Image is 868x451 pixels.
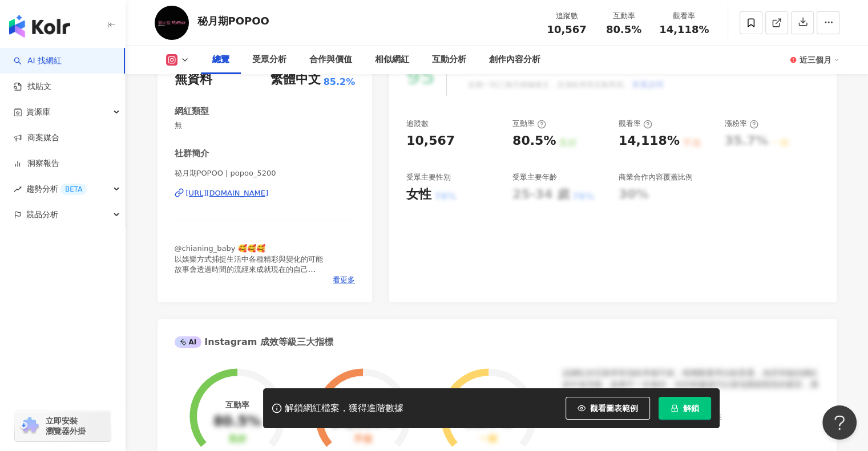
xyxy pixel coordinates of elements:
[175,105,209,117] div: 網紅類型
[175,120,356,131] span: 無
[285,403,403,415] div: 解鎖網紅檔案，獲得進階數據
[175,148,209,160] div: 社群簡介
[671,404,679,412] span: lock
[14,158,59,169] a: 洞察報告
[563,368,819,401] div: 該網紅的互動率和漲粉率都不錯，唯獨觀看率比較普通，為同等級的網紅的中低等級，效果不一定會好，但仍然建議可以發包開箱類型的案型，應該會比較有成效！
[432,53,466,67] div: 互動分析
[683,404,699,413] span: 解鎖
[800,51,839,69] div: 近三個月
[375,53,409,67] div: 相似網紅
[252,53,286,67] div: 受眾分析
[489,53,540,67] div: 創作內容分析
[619,172,693,182] div: 商業合作內容覆蓋比例
[547,23,586,35] span: 10,567
[175,168,356,178] span: 秘月期POPOO | popoo_5200
[545,10,588,22] div: 追蹤數
[659,24,709,35] span: 14,118%
[26,202,58,227] span: 競品分析
[659,10,709,22] div: 觀看率
[590,404,638,413] span: 觀看圖表範例
[14,132,59,144] a: 商案媒合
[186,188,269,198] div: [URL][DOMAIN_NAME]
[324,76,356,88] span: 85.2%
[175,336,202,348] div: AI
[26,99,50,125] span: 資源庫
[14,55,62,67] a: searchAI 找網紅
[212,53,229,67] div: 總覽
[15,411,111,441] a: chrome extension立即安裝 瀏覽器外掛
[175,336,333,348] div: Instagram 成效等級三大指標
[271,71,321,88] div: 繁體中文
[14,185,22,193] span: rise
[512,172,557,182] div: 受眾主要年齡
[155,6,189,40] img: KOL Avatar
[333,275,355,285] span: 看更多
[725,119,758,129] div: 漲粉率
[175,188,356,198] a: [URL][DOMAIN_NAME]
[406,119,429,129] div: 追蹤數
[26,176,87,202] span: 趨勢分析
[228,434,246,445] div: 良好
[175,244,323,325] span: @chianing_baby 🥰🥰🥰 以娛樂方式捕捉生活中各種精彩與變化的可能 故事會透過時間的流經來成就現在的自己 角色的選擇更是對自我認可的定位 而你是誰 who you are who a...
[46,416,86,436] span: 立即安裝 瀏覽器外掛
[14,81,51,92] a: 找貼文
[606,24,641,35] span: 80.5%
[60,184,87,195] div: BETA
[602,10,645,22] div: 互動率
[512,132,556,150] div: 80.5%
[479,434,497,445] div: 一般
[9,15,70,38] img: logo
[175,71,212,88] div: 無資料
[197,14,269,28] div: 秘月期POPOO
[309,53,352,67] div: 合作與價值
[659,397,711,420] button: 解鎖
[406,172,451,182] div: 受眾主要性別
[406,132,455,150] div: 10,567
[18,417,41,435] img: chrome extension
[566,397,650,420] button: 觀看圖表範例
[353,434,372,445] div: 不佳
[619,132,680,150] div: 14,118%
[512,119,546,129] div: 互動率
[406,186,431,204] div: 女性
[619,119,652,129] div: 觀看率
